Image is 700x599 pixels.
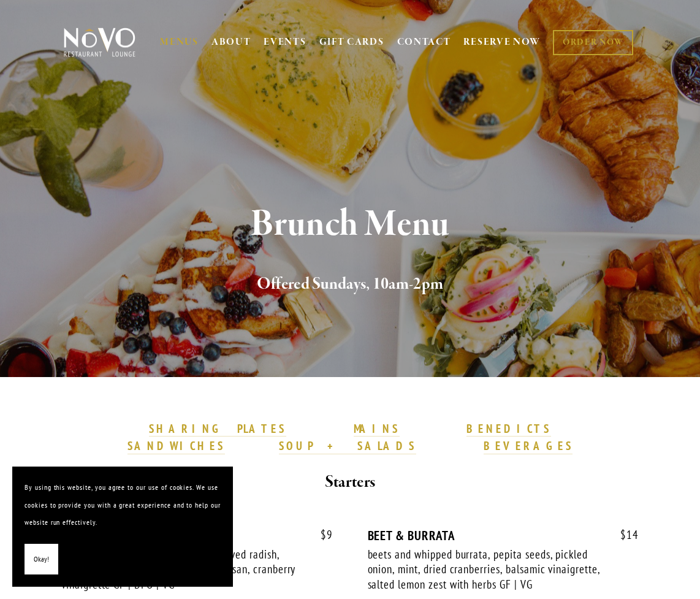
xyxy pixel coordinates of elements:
strong: BENEDICTS [466,421,551,436]
strong: BEVERAGES [484,438,573,453]
a: MAINS [354,421,400,437]
span: 14 [608,528,639,542]
a: SANDWICHES [127,438,226,454]
a: GIFT CARDS [319,31,384,54]
a: ORDER NOW [553,30,633,55]
span: $ [321,527,327,542]
a: MENUS [160,36,199,48]
span: $ [620,527,626,542]
a: SHARING PLATES [149,421,286,437]
strong: SOUP + SALADS [279,438,416,453]
button: Okay! [25,544,58,575]
p: By using this website, you agree to our use of cookies. We use cookies to provide you with a grea... [25,479,221,532]
a: BEVERAGES [484,438,573,454]
a: BENEDICTS [466,421,551,437]
div: BEET & BURRATA [368,528,639,543]
section: Cookie banner [12,467,233,587]
strong: MAINS [354,421,400,436]
h2: Offered Sundays, 10am-2pm [78,272,621,297]
img: Novo Restaurant &amp; Lounge [61,27,138,58]
a: SOUP + SALADS [279,438,416,454]
a: CONTACT [397,31,451,54]
h1: Brunch Menu [78,205,621,245]
div: beets and whipped burrata, pepita seeds, pickled onion, mint, dried cranberries, balsamic vinaigr... [368,547,604,592]
strong: SANDWICHES [127,438,226,453]
span: 9 [308,528,333,542]
a: RESERVE NOW [463,31,541,54]
strong: SHARING PLATES [149,421,286,436]
span: Okay! [34,551,49,568]
strong: Starters [325,471,375,493]
a: ABOUT [211,36,251,48]
a: EVENTS [264,36,306,48]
